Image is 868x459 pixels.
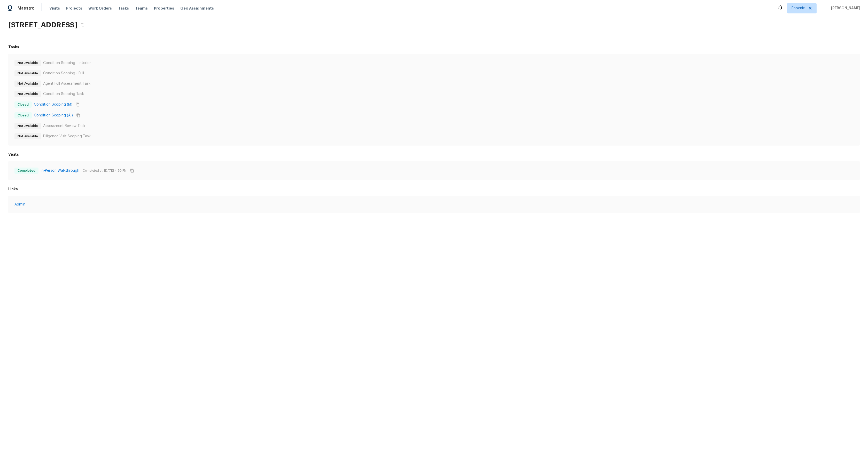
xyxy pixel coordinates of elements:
[792,6,805,11] span: Phoenix
[66,6,82,11] span: Projects
[16,60,40,66] span: Not Available
[43,91,84,97] p: Condition Scoping Task
[74,101,81,108] button: Copy Task ID
[16,123,40,129] span: Not Available
[43,71,84,76] p: Condition Scoping - Full
[829,6,860,11] span: [PERSON_NAME]
[43,60,91,66] p: Condition Scoping - Interior
[18,6,35,11] span: Maestro
[16,91,40,97] span: Not Available
[8,20,77,30] h2: [STREET_ADDRESS]
[41,168,79,173] a: In-Person Walkthrough
[43,134,91,139] p: Diligence Visit Scoping Task
[34,113,73,118] a: Condition Scoping (AI)
[49,6,60,11] span: Visits
[43,123,85,129] p: Assessment Review Task
[16,102,31,107] span: Closed
[16,113,31,118] span: Closed
[79,22,86,28] button: Copy Address
[75,112,82,119] button: Copy Task ID
[180,6,214,11] span: Geo Assignments
[16,71,40,76] span: Not Available
[16,81,40,86] span: Not Available
[34,102,72,107] a: Condition Scoping (M)
[8,44,860,50] h6: Tasks
[14,202,854,207] a: Admin
[8,152,860,157] h6: Visits
[135,6,148,11] span: Teams
[88,6,112,11] span: Work Orders
[81,169,127,173] p: - Completed at: [DATE] 4:30 PM
[16,168,37,173] span: Completed
[154,6,174,11] span: Properties
[129,167,135,174] button: Copy Visit ID
[43,81,90,86] p: Agent Full Assessment Task
[16,134,40,139] span: Not Available
[8,186,860,192] h6: Links
[118,6,129,10] span: Tasks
